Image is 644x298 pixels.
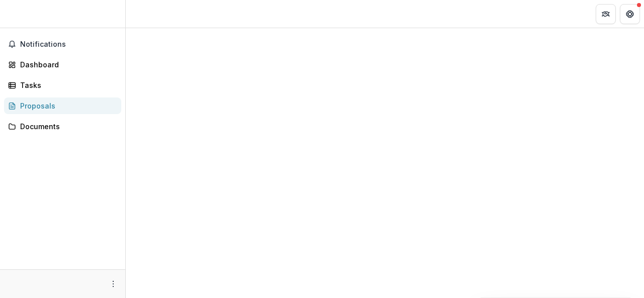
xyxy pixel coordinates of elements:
[20,121,113,132] div: Documents
[4,118,121,135] a: Documents
[4,97,121,114] a: Proposals
[20,59,113,70] div: Dashboard
[107,278,119,290] button: More
[4,36,121,52] button: Notifications
[596,4,616,24] button: Partners
[620,4,640,24] button: Get Help
[4,56,121,73] a: Dashboard
[20,101,113,111] div: Proposals
[20,40,117,49] span: Notifications
[4,77,121,93] a: Tasks
[20,80,113,90] div: Tasks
